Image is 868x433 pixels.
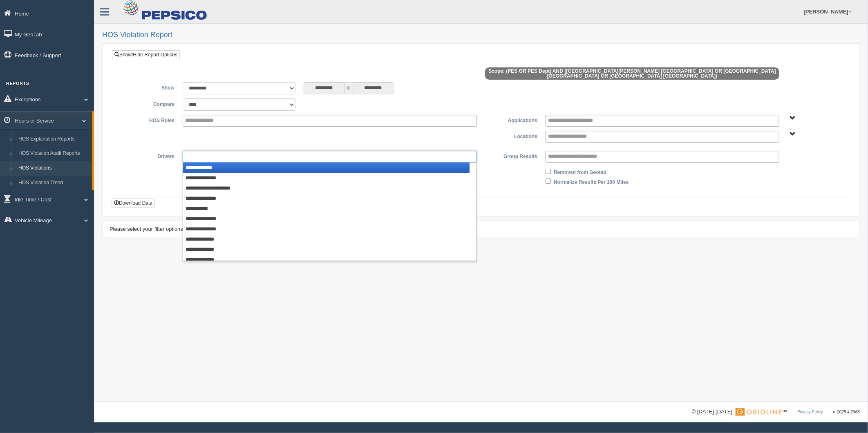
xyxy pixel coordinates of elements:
[15,132,92,147] a: HOS Explanation Reports
[481,115,541,125] label: Applications
[692,408,860,416] div: © [DATE]-[DATE] - ™
[118,98,179,108] label: Compare
[833,410,860,414] span: v. 2025.4.2063
[112,199,155,208] button: Download Data
[15,161,92,176] a: HOS Violations
[118,82,179,92] label: Show
[554,176,629,186] label: Normalize Results Per 100 Miles
[15,146,92,161] a: HOS Violation Audit Reports
[345,82,353,94] span: to
[481,131,541,141] label: Locations
[797,410,823,414] a: Privacy Policy
[118,115,179,125] label: HOS Rules
[485,67,779,80] span: Scope: (PES OR PES Dept) AND ([GEOGRAPHIC_DATA][PERSON_NAME] [GEOGRAPHIC_DATA] OR [GEOGRAPHIC_DAT...
[15,176,92,190] a: HOS Violation Trend
[102,31,860,39] h2: HOS Violation Report
[112,50,180,59] a: Show/Hide Report Options
[554,167,606,176] label: Removed from Geotab
[110,226,302,232] span: Please select your filter options above and click "Apply Filters" to view your report.
[118,151,179,161] label: Drivers
[736,408,782,416] img: Gridline
[481,151,541,161] label: Group Results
